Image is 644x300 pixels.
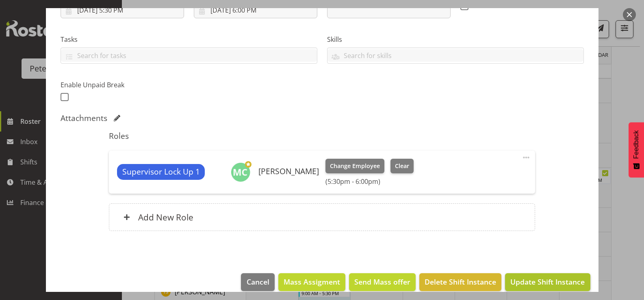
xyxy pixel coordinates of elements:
button: Delete Shift Instance [419,273,501,291]
button: Clear [390,159,414,173]
span: Clear [395,162,409,171]
input: Search for tasks [61,49,317,62]
span: Feedback [633,130,640,159]
span: Delete Shift Instance [425,276,496,287]
span: Update Shift Instance [510,276,585,287]
button: Feedback - Show survey [629,122,644,177]
input: Click to select... [194,2,317,18]
button: Mass Assigment [278,273,345,291]
input: Click to select... [61,2,184,18]
img: melissa-cowen2635.jpg [231,162,250,182]
label: Enable Unpaid Break [61,80,184,90]
span: Change Employee [330,162,380,171]
button: Send Mass offer [349,273,416,291]
button: Cancel [241,273,274,291]
h6: [PERSON_NAME] [258,167,319,176]
span: Send Mass offer [354,276,410,287]
h5: Roles [109,131,535,141]
span: Supervisor Lock Up 1 [122,166,200,178]
span: Cancel [247,276,269,287]
h6: Add New Role [138,212,193,222]
input: Search for skills [327,49,583,62]
span: Mass Assigment [284,276,340,287]
button: Change Employee [325,159,384,173]
h5: Attachments [61,113,107,123]
button: Update Shift Instance [505,273,590,291]
label: Tasks [61,35,317,44]
label: Skills [327,35,584,44]
h6: (5:30pm - 6:00pm) [325,177,413,186]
